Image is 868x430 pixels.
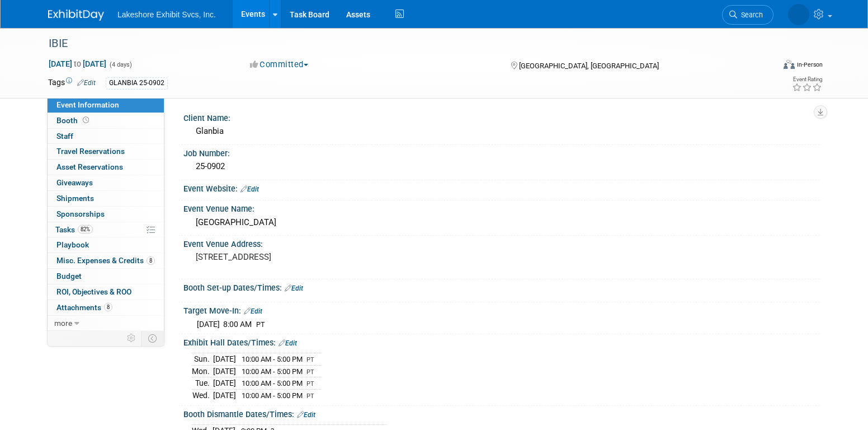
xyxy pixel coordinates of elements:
[54,319,72,328] span: more
[72,59,83,68] span: to
[242,367,303,376] span: 10:00 AM - 5:00 PM
[183,406,820,420] div: Booth Dismantle Dates/Times:
[242,391,303,400] span: 10:00 AM - 5:00 PM
[117,10,216,19] span: Lakeshore Exhibit Svcs, Inc.
[183,145,820,159] div: Job Number:
[106,77,168,89] div: GLANBIA 25-0902
[183,334,820,349] div: Exhibit Hall Dates/Times:
[56,132,73,141] span: Staff
[213,365,236,377] td: [DATE]
[56,147,125,156] span: Travel Reservations
[244,307,262,315] a: Edit
[788,4,809,25] img: MICHELLE MOYA
[192,214,812,231] div: [GEOGRAPHIC_DATA]
[197,320,252,329] span: [DATE] 8:00 AM
[48,113,164,128] a: Booth
[48,97,164,113] a: Event Information
[306,392,314,400] span: PT
[279,339,297,347] a: Edit
[48,237,164,253] a: Playbook
[45,34,757,54] div: IBIE
[48,77,96,90] td: Tags
[519,62,659,70] span: [GEOGRAPHIC_DATA], [GEOGRAPHIC_DATA]
[183,236,820,250] div: Event Venue Address:
[48,284,164,300] a: ROI, Objectives & ROO
[256,320,265,329] span: PT
[55,225,93,234] span: Tasks
[48,144,164,159] a: Travel Reservations
[183,302,820,317] div: Target Move-In:
[56,194,94,203] span: Shipments
[108,61,132,68] span: (4 days)
[48,191,164,206] a: Shipments
[56,272,82,281] span: Budget
[213,353,236,366] td: [DATE]
[306,380,314,387] span: PT
[48,222,164,237] a: Tasks82%
[192,123,812,140] div: Glanbia
[48,10,104,21] img: ExhibitDay
[56,162,123,171] span: Asset Reservations
[104,303,112,311] span: 8
[183,110,820,124] div: Client Name:
[48,316,164,331] a: more
[147,256,155,265] span: 8
[784,60,795,69] img: Format-Inperson.png
[183,180,820,195] div: Event Website:
[183,200,820,214] div: Event Venue Name:
[81,116,91,124] span: Booth not reserved yet
[737,11,763,19] span: Search
[56,116,91,125] span: Booth
[213,390,236,401] td: [DATE]
[796,60,823,69] div: In-Person
[196,252,436,262] pre: [STREET_ADDRESS]
[183,279,820,294] div: Booth Set-up Dates/Times:
[56,303,112,312] span: Attachments
[192,158,812,175] div: 25-0902
[306,368,314,376] span: PT
[192,390,213,401] td: Wed.
[56,287,131,296] span: ROI, Objectives & ROO
[48,269,164,284] a: Budget
[78,225,93,233] span: 82%
[213,377,236,390] td: [DATE]
[56,256,155,265] span: Misc. Expenses & Credits
[192,377,213,390] td: Tue.
[122,331,141,345] td: Personalize Event Tab Strip
[56,178,93,187] span: Giveaways
[192,353,213,366] td: Sun.
[306,356,314,363] span: PT
[242,355,303,363] span: 10:00 AM - 5:00 PM
[48,59,107,69] span: [DATE] [DATE]
[56,100,119,109] span: Event Information
[722,5,773,25] a: Search
[242,379,303,387] span: 10:00 AM - 5:00 PM
[792,77,822,82] div: Event Rating
[48,175,164,190] a: Giveaways
[707,58,823,75] div: Event Format
[192,365,213,377] td: Mon.
[297,411,315,419] a: Edit
[48,160,164,175] a: Asset Reservations
[77,79,96,87] a: Edit
[240,185,259,193] a: Edit
[48,300,164,315] a: Attachments8
[285,284,303,292] a: Edit
[141,331,164,345] td: Toggle Event Tabs
[48,207,164,222] a: Sponsorships
[48,129,164,144] a: Staff
[56,240,89,249] span: Playbook
[246,59,313,71] button: Committed
[48,253,164,268] a: Misc. Expenses & Credits8
[56,209,105,218] span: Sponsorships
